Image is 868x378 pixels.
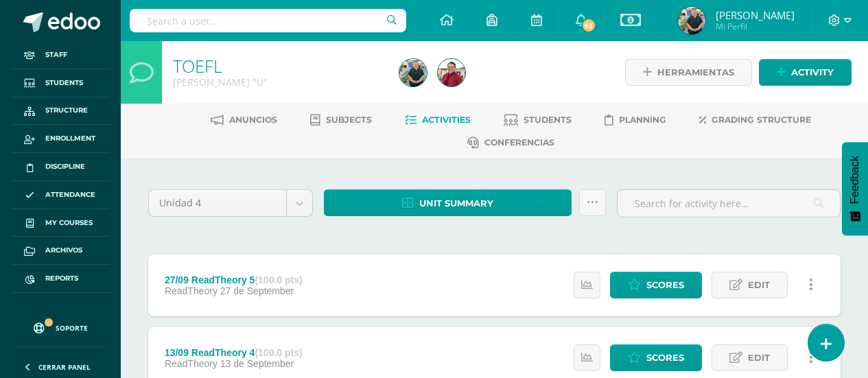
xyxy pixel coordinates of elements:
span: Reports [45,273,78,284]
span: Unidad 4 [159,190,276,216]
span: Activity [791,60,834,85]
a: Students [504,109,572,131]
span: Students [45,78,83,88]
span: 13 de September [220,358,294,369]
span: Archivos [45,245,82,256]
a: Unit summary [324,189,572,216]
span: Activities [422,115,471,125]
span: 27 de September [220,285,294,296]
span: Anuncios [229,115,277,125]
a: My courses [11,209,110,237]
a: Archivos [11,237,110,265]
span: Subjects [326,115,372,125]
a: Soporte [16,309,104,343]
span: Edit [748,272,770,298]
span: Grading structure [712,115,811,125]
a: Scores [610,272,702,298]
a: Reports [11,265,110,293]
a: Anuncios [211,109,277,131]
span: Cerrar panel [38,362,91,372]
a: Herramientas [625,59,752,86]
strong: (100.0 pts) [255,274,302,285]
span: Structure [45,105,88,116]
span: Mi Perfil [716,21,795,32]
span: Edit [748,345,770,370]
div: 13/09 ReadTheory 4 [165,347,303,358]
a: Students [11,69,110,97]
a: TOEFL [173,54,222,78]
input: Search a user… [130,9,406,32]
a: Scores [610,344,702,371]
span: Enrollment [45,133,95,144]
a: Structure [11,97,110,126]
h1: TOEFL [173,56,383,75]
a: Planning [605,109,666,131]
button: Feedback - Mostrar encuesta [842,142,868,235]
a: Discipline [11,153,110,181]
strong: (100.0 pts) [255,347,302,358]
a: Conferencias [467,132,554,154]
span: [PERSON_NAME] [716,8,795,22]
a: Activity [759,59,852,86]
a: Unidad 4 [149,190,312,216]
span: Conferencias [484,137,554,147]
span: ReadTheory [165,285,218,296]
span: Staff [45,49,67,60]
span: Students [524,115,572,125]
img: 4447a754f8b82caf5a355abd86508926.png [399,59,427,86]
a: Staff [11,41,110,69]
div: 27/09 ReadTheory 5 [165,274,303,285]
img: 4447a754f8b82caf5a355abd86508926.png [678,7,705,34]
span: Soporte [56,323,88,333]
span: Discipline [45,161,85,172]
input: Search for activity here… [618,190,840,217]
img: b0319bba9a756ed947e7626d23660255.png [438,59,465,86]
span: Scores [646,272,684,298]
span: Feedback [849,156,861,204]
a: Attendance [11,181,110,209]
span: Herramientas [657,60,734,85]
div: Quinto Bachillerato 'U' [173,75,383,88]
span: Scores [646,345,684,370]
span: My courses [45,217,93,228]
a: Activities [405,109,471,131]
span: 63 [581,18,596,33]
span: Unit summary [419,191,493,216]
span: Attendance [45,189,95,200]
a: Enrollment [11,125,110,153]
a: Grading structure [699,109,811,131]
span: Planning [619,115,666,125]
span: ReadTheory [165,358,218,369]
a: Subjects [310,109,372,131]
